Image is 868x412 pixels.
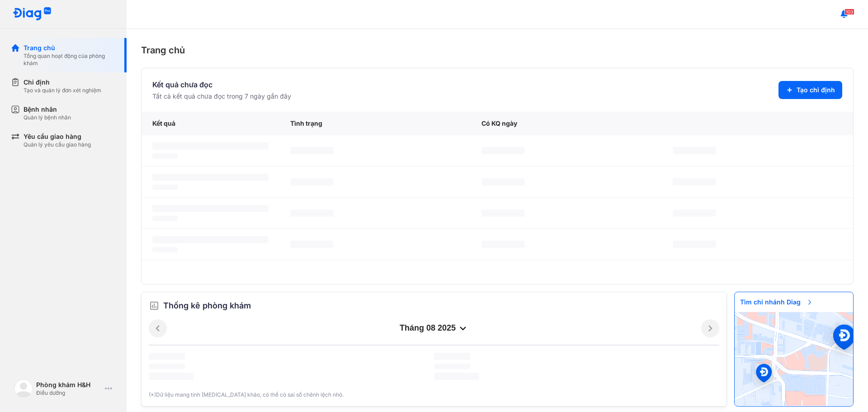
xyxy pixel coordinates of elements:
[434,364,470,369] span: ‌
[290,147,334,154] span: ‌
[152,142,269,150] span: ‌
[36,380,101,389] div: Phòng khám H&H
[152,79,291,90] div: Kết quả chưa đọc
[24,52,116,67] div: Tổng quan hoạt động của phòng khám
[152,247,178,252] span: ‌
[471,112,662,135] div: Có KQ ngày
[24,78,101,87] div: Chỉ định
[149,391,719,399] div: (*)Dữ liệu mang tính [MEDICAL_DATA] khảo, có thể có sai số chênh lệch nhỏ.
[290,178,334,185] span: ‌
[778,81,842,99] button: Tạo chỉ định
[673,209,716,217] span: ‌
[152,205,269,212] span: ‌
[14,379,33,398] img: logo
[673,178,716,185] span: ‌
[290,241,334,248] span: ‌
[434,353,470,360] span: ‌
[36,389,101,397] div: Điều dưỡng
[481,209,525,217] span: ‌
[24,43,116,52] div: Trang chủ
[152,174,269,181] span: ‌
[13,7,52,21] img: logo
[149,353,185,360] span: ‌
[163,299,251,312] span: Thống kê phòng khám
[797,85,835,95] span: Tạo chỉ định
[481,178,525,185] span: ‌
[152,236,269,243] span: ‌
[149,373,194,380] span: ‌
[149,364,185,369] span: ‌
[279,112,471,135] div: Tình trạng
[141,43,854,57] div: Trang chủ
[673,241,716,248] span: ‌
[481,241,525,248] span: ‌
[24,141,91,148] div: Quản lý yêu cầu giao hàng
[735,292,819,312] span: Tìm chi nhánh Diag
[24,132,91,141] div: Yêu cầu giao hàng
[24,105,71,114] div: Bệnh nhân
[673,147,716,154] span: ‌
[152,92,291,101] div: Tất cả kết quả chưa đọc trong 7 ngày gần đây
[142,112,279,135] div: Kết quả
[24,87,101,94] div: Tạo và quản lý đơn xét nghiệm
[167,323,701,334] div: tháng 08 2025
[24,114,71,121] div: Quản lý bệnh nhân
[434,373,479,380] span: ‌
[481,147,525,154] span: ‌
[152,185,178,190] span: ‌
[844,9,854,15] span: 103
[149,300,160,311] img: order.5a6da16c.svg
[290,209,334,217] span: ‌
[152,153,178,159] span: ‌
[152,216,178,221] span: ‌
